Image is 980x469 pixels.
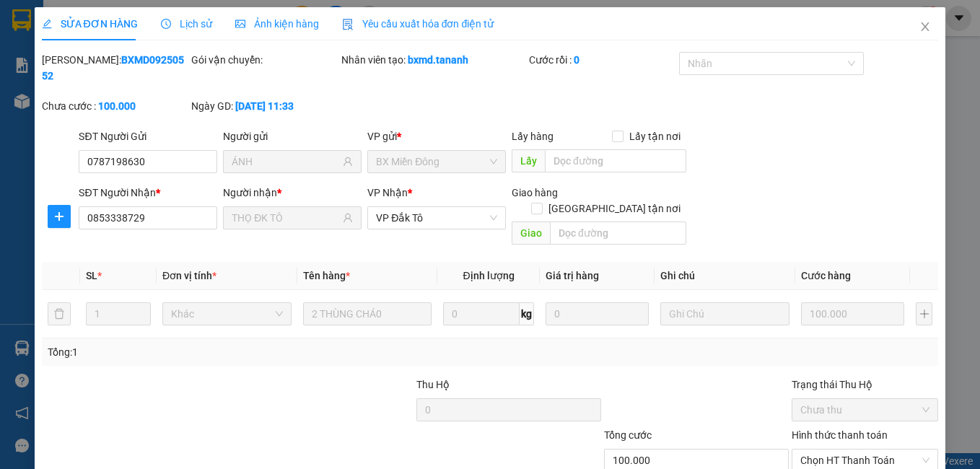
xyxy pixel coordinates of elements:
[42,18,138,30] span: SỬA ĐƠN HÀNG
[48,205,71,228] button: plus
[232,154,340,170] input: Tên người gửi
[512,222,550,245] span: Giao
[223,185,362,201] div: Người nhận
[161,18,212,30] span: Lịch sử
[604,429,652,441] span: Tổng cước
[376,207,497,229] span: VP Đắk Tô
[546,270,599,281] span: Giá trị hàng
[48,344,380,360] div: Tổng: 1
[42,19,52,29] span: edit
[367,187,408,198] span: VP Nhận
[916,302,932,325] button: plus
[191,52,338,68] div: Gói vận chuyển:
[408,54,468,66] b: bxmd.tananh
[529,52,676,68] div: Cước rồi :
[86,270,97,281] span: SL
[235,18,319,30] span: Ảnh kiện hàng
[801,302,904,325] input: 0
[191,98,338,114] div: Ngày GD:
[792,377,939,393] div: Trạng thái Thu Hộ
[343,213,353,223] span: user
[303,302,432,325] input: VD: Bàn, Ghế
[42,52,189,84] div: [PERSON_NAME]:
[223,128,362,144] div: Người gửi
[655,262,795,290] th: Ghi chú
[919,21,931,32] span: close
[800,399,930,421] span: Chưa thu
[376,151,497,172] span: BX Miền Đông
[171,303,283,325] span: Khác
[512,149,545,172] span: Lấy
[574,54,579,66] b: 0
[235,19,245,29] span: picture
[545,149,686,172] input: Dọc đường
[48,302,71,325] button: delete
[161,19,171,29] span: clock-circle
[48,211,70,222] span: plus
[543,201,686,216] span: [GEOGRAPHIC_DATA] tận nơi
[79,185,217,201] div: SĐT Người Nhận
[98,100,136,112] b: 100.000
[520,302,534,325] span: kg
[801,270,851,281] span: Cước hàng
[367,128,506,144] div: VP gửi
[303,270,350,281] span: Tên hàng
[512,131,554,142] span: Lấy hàng
[416,379,450,390] span: Thu Hộ
[79,128,217,144] div: SĐT Người Gửi
[235,100,294,112] b: [DATE] 11:33
[463,270,515,281] span: Định lượng
[342,18,494,30] span: Yêu cầu xuất hóa đơn điện tử
[162,270,216,281] span: Đơn vị tính
[42,98,189,114] div: Chưa cước :
[232,210,340,226] input: Tên người nhận
[660,302,789,325] input: Ghi Chú
[512,187,558,198] span: Giao hàng
[550,222,686,245] input: Dọc đường
[792,429,888,441] label: Hình thức thanh toán
[341,52,526,68] div: Nhân viên tạo:
[905,7,945,48] button: Close
[342,19,354,30] img: icon
[624,128,686,144] span: Lấy tận nơi
[546,302,649,325] input: 0
[343,157,353,167] span: user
